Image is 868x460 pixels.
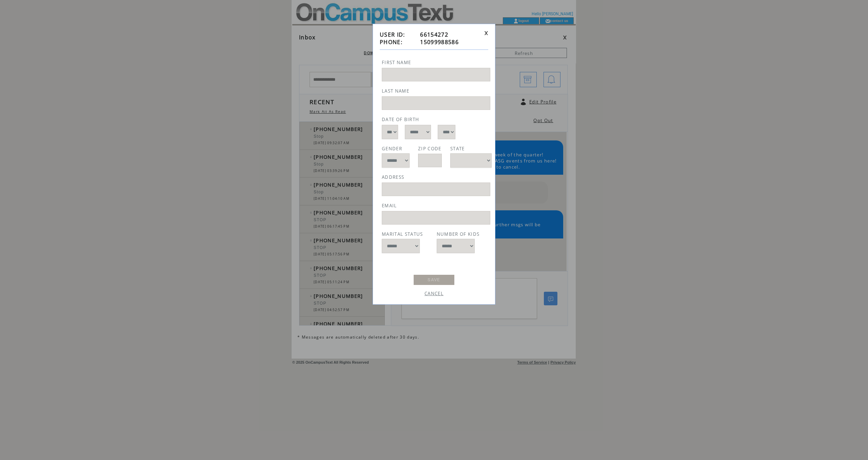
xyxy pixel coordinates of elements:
[382,146,402,152] span: GENDER
[418,146,441,152] span: ZIP CODE
[420,31,448,38] span: 66154272
[382,59,411,65] span: FIRST NAME
[450,146,465,152] span: STATE
[380,31,405,38] span: USER ID:
[437,231,480,237] span: NUMBER OF KIDS
[382,203,397,209] span: EMAIL
[425,290,443,296] a: CANCEL
[382,116,419,122] span: DATE OF BIRTH
[414,275,454,285] a: SAVE
[380,38,402,46] span: PHONE:
[382,231,423,237] span: MARITAL STATUS
[382,174,404,180] span: ADDRESS
[420,38,459,46] span: 15099988586
[382,88,409,94] span: LAST NAME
